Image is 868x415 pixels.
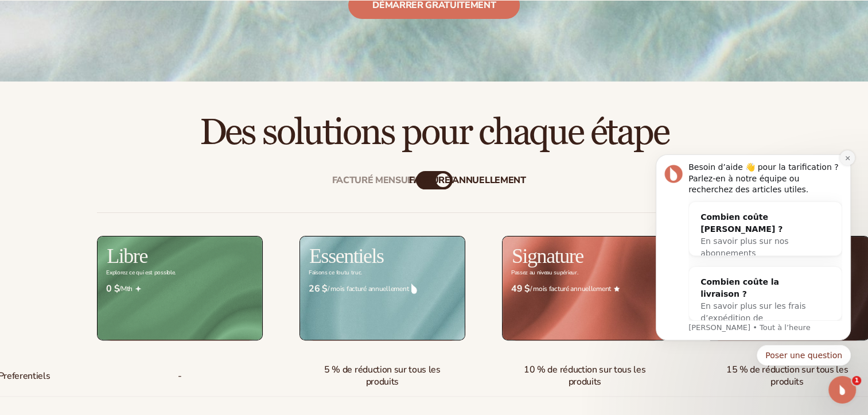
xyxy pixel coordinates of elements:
div: Facturé mensuellement [332,174,454,185]
strong: 0 $ [106,284,119,294]
div: facturé annuellement [409,174,526,185]
font: 5 % de réduction sur tous les produits [324,363,441,388]
h2: Essentiels [309,246,384,266]
span: 10 % de réduction sur tous les produits [511,359,659,393]
h2: Signature [512,246,583,266]
iframe: Intercom live chat [828,376,856,404]
img: Star_6.png [614,286,620,291]
h2: Des solutions pour chaque étape [32,114,836,152]
iframe: Intercom notifications message [639,117,868,384]
div: Passez au niveau supérieur. [511,270,578,276]
font: / mois facturé annuellement [530,285,611,293]
font: / mois facturé annuellement [328,285,408,293]
img: Free_Icon_bb6e7c7e-73f8-44bd-8ed0-223ea0fc522e.png [135,286,141,292]
span: 1 [852,376,861,385]
img: Signature_BG_eeb718c8-65ac-49e3-a4e5-327c6aa73146.jpg [503,236,667,340]
img: free_bg.png [98,236,262,340]
img: Essentials_BG_9050f826-5aa9-47d9-a362-757b82c62641.jpg [300,236,465,340]
img: drop.png [411,284,417,294]
font: /Mth [119,285,133,293]
strong: 49 $ [511,284,530,294]
div: Explorez ce qui est possible. [106,270,176,276]
span: - [178,366,182,387]
div: Faisons ce foutu truc. [309,270,362,276]
strong: 26 $ [309,284,328,294]
h2: Libre [107,246,147,266]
